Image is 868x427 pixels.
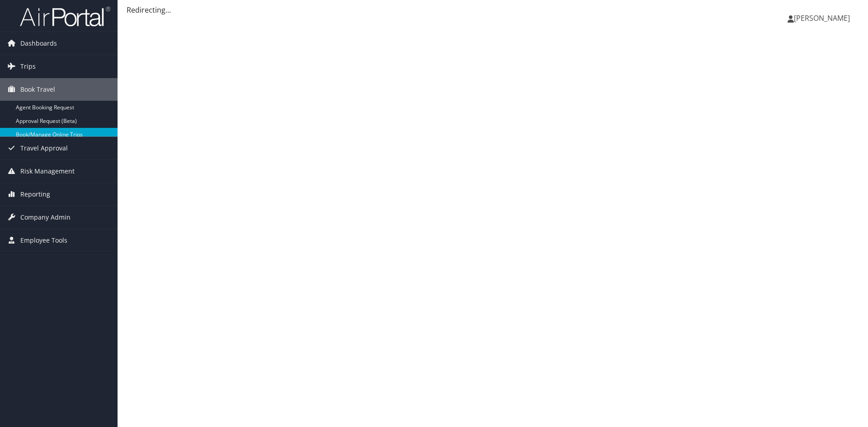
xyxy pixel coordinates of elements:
span: Book Travel [20,78,55,101]
img: airportal-logo.png [20,6,110,27]
a: [PERSON_NAME] [788,5,859,32]
span: Travel Approval [20,137,68,160]
span: Company Admin [20,206,71,229]
span: Dashboards [20,32,57,55]
span: Employee Tools [20,229,67,252]
span: Reporting [20,183,50,206]
div: Redirecting... [127,5,859,15]
span: Trips [20,55,36,78]
span: Risk Management [20,160,75,183]
span: [PERSON_NAME] [794,13,850,23]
